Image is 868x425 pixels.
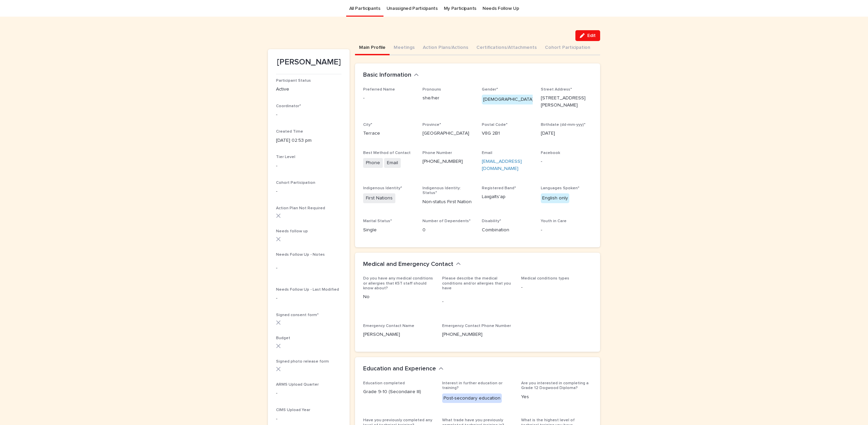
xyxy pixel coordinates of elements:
p: - [363,95,414,102]
span: Languages Spoken* [541,186,579,190]
a: [PHONE_NUMBER] [442,332,482,337]
span: Needs follow up [276,229,308,233]
button: Certifications/Attachments [472,41,541,55]
p: [PERSON_NAME] [276,57,341,67]
p: Combination [482,227,533,234]
p: Yes [521,393,592,401]
span: Budget [276,336,290,340]
p: Terrace [363,130,414,137]
span: Email [384,158,401,168]
span: Created Time [276,130,303,134]
button: Action Plans/Actions [419,41,472,55]
a: Unassigned Participants [387,1,438,17]
span: Tier Level [276,155,295,159]
span: Needs Follow Up - Notes [276,253,325,257]
p: - [276,265,341,272]
button: Cohort Participation [541,41,594,55]
a: Needs Follow Up [482,1,519,17]
button: Main Profile [355,41,390,55]
span: Province* [422,123,441,127]
span: Edit [587,33,596,38]
span: Signed photo release form [276,360,329,364]
p: - [276,162,341,170]
p: No [363,293,434,301]
span: City* [363,123,372,127]
span: Street Address* [541,88,572,92]
p: Grade 9-10 (Secondaire III) [363,388,434,395]
p: - [521,284,592,291]
p: Non-status First Nation [422,198,474,206]
button: Medical and Emergency Contact [363,261,461,268]
span: Postal Code* [482,123,508,127]
span: Cohort Participation [276,181,315,185]
p: - [276,416,341,423]
span: Emergency Contact Phone Number [442,324,511,328]
button: Education and Experience [363,365,443,373]
span: Birthdate (dd-mm-yyy)* [541,123,586,127]
span: Needs Follow Up - Last Modified [276,288,339,292]
span: Email [482,151,492,155]
span: Coordinator* [276,104,301,108]
span: ARMS Upload Quarter [276,383,319,387]
p: - [541,227,592,234]
span: Youth in Care [541,219,567,223]
button: Meetings [390,41,419,55]
span: Emergency Contact Name [363,324,414,328]
span: Preferred Name [363,88,395,92]
button: Basic Information [363,72,419,79]
span: Registered Band* [482,186,516,190]
span: Phone Number [422,151,452,155]
p: Laxgalts'ap [482,193,533,200]
button: Edit [575,30,600,41]
div: English only [541,193,569,203]
span: Indigenous Identity: Status* [422,186,461,195]
span: Interest in further education or training? [442,381,502,390]
h2: Medical and Emergency Contact [363,261,453,268]
span: Do you have any medical conditions or allergies that K5T staff should know about? [363,276,433,290]
span: Signed consent form* [276,313,319,317]
p: - [276,188,341,195]
h2: Education and Experience [363,365,436,373]
p: 0 [422,227,474,234]
p: [DATE] [541,130,592,137]
h2: Basic Information [363,72,411,79]
p: [STREET_ADDRESS][PERSON_NAME] [541,95,592,109]
span: Participant Status [276,79,311,83]
p: - [276,111,341,118]
span: Education completed [363,381,405,385]
span: Facebook [541,151,560,155]
div: Post-secondary education [442,393,502,403]
p: - [276,390,341,397]
span: Marital Status* [363,219,392,223]
p: [PERSON_NAME] [363,331,434,338]
p: V8G 2B1 [482,130,533,137]
span: Gender* [482,88,498,92]
span: Pronouns [422,88,441,92]
p: Active [276,86,341,93]
div: [DEMOGRAPHIC_DATA] [482,95,535,104]
span: First Nations [363,193,395,203]
span: Phone [363,158,383,168]
p: - [442,298,513,305]
a: My Participants [444,1,476,17]
p: - [276,295,341,302]
span: Indigenous Identity* [363,186,402,190]
a: All Participants [349,1,380,17]
span: CIMS Upload Year [276,408,310,412]
p: Single [363,227,414,234]
p: [DATE] 02:53 pm [276,137,341,144]
span: Best Method of Contact [363,151,411,155]
span: Number of Dependents* [422,219,471,223]
a: [PHONE_NUMBER] [422,159,463,164]
p: she/her [422,95,474,102]
a: [EMAIL_ADDRESS][DOMAIN_NAME] [482,159,522,171]
p: - [541,158,592,165]
p: [GEOGRAPHIC_DATA] [422,130,474,137]
span: Please describe the medical conditions and/or allergies that you have [442,276,511,290]
span: Are you interested in completing a Grade 12 Dogwood Diploma? [521,381,589,390]
span: Disability* [482,219,501,223]
span: Medical conditions types [521,276,569,281]
span: Action Plan Not Required [276,206,325,210]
